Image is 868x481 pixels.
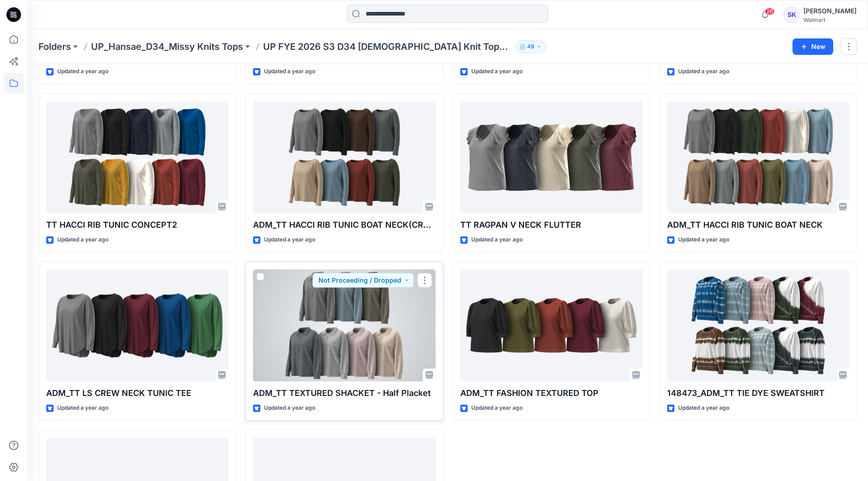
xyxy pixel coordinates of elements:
a: 148473_ADM_TT TIE DYE SWEATSHIRT [667,269,849,381]
p: Updated a year ago [264,67,315,76]
p: Updated a year ago [678,403,729,413]
p: Updated a year ago [471,67,523,76]
a: TT HACCI RIB TUNIC CONCEPT2 [46,101,228,213]
p: UP FYE 2026 S3 D34 [DEMOGRAPHIC_DATA] Knit Tops Hansae [263,40,512,53]
p: ADM_TT FASHION TEXTURED TOP [460,387,642,400]
p: ADM_TT HACCI RIB TUNIC BOAT NECK(CROP VER) [253,219,435,231]
p: TT HACCI RIB TUNIC CONCEPT2 [46,219,228,231]
p: Updated a year ago [264,403,315,413]
a: ADM_TT HACCI RIB TUNIC BOAT NECK [667,101,849,213]
p: ADM_TT TEXTURED SHACKET - Half Placket [253,387,435,400]
p: Updated a year ago [57,235,108,245]
p: ADM_TT HACCI RIB TUNIC BOAT NECK [667,219,849,231]
a: ADM_TT HACCI RIB TUNIC BOAT NECK(CROP VER) [253,101,435,213]
p: Updated a year ago [264,235,315,245]
p: Updated a year ago [678,67,729,76]
a: ADM_TT LS CREW NECK TUNIC TEE [46,269,228,381]
button: New [793,38,833,55]
span: 26 [765,8,775,15]
p: 49 [527,42,534,52]
p: Updated a year ago [678,235,729,245]
a: TT RAGPAN V NECK FLUTTER [460,101,642,213]
p: Updated a year ago [471,235,523,245]
div: Walmart [803,16,857,23]
p: Updated a year ago [57,67,108,76]
a: UP_Hansae_D34_Missy Knits Tops [91,40,243,53]
a: ADM_TT FASHION TEXTURED TOP [460,269,642,381]
p: Updated a year ago [57,403,108,413]
div: [PERSON_NAME] [803,5,857,16]
a: ADM_TT TEXTURED SHACKET - Half Placket [253,269,435,381]
p: 148473_ADM_TT TIE DYE SWEATSHIRT [667,387,849,400]
button: 49 [516,40,546,53]
div: SK [783,6,800,23]
p: ADM_TT LS CREW NECK TUNIC TEE [46,387,228,400]
p: Updated a year ago [471,403,523,413]
p: TT RAGPAN V NECK FLUTTER [460,219,642,231]
a: Folders [38,40,71,53]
